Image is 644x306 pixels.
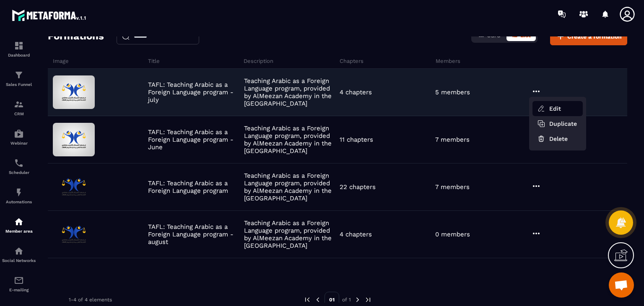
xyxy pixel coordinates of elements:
[14,275,24,285] img: email
[340,136,373,143] p: 11 chapters
[2,288,36,292] p: E-mailing
[148,81,239,104] p: TAFL: Teaching Arabic as a Foreign Language program - july
[2,112,36,116] p: CRM
[2,210,36,240] a: automationsautomationsMember area
[244,58,338,64] h6: Description
[2,53,36,57] p: Dashboard
[532,101,583,116] button: Edit
[244,124,335,155] p: Teaching Arabic as a Foreign Language program, provided by AlMeezan Academy in the [GEOGRAPHIC_DATA]
[148,223,239,246] p: TAFL: Teaching Arabic as a Foreign Language program - august
[2,200,36,204] p: Automations
[364,296,372,303] img: next
[340,183,376,191] p: 22 chapters
[2,170,36,175] p: Scheduler
[340,231,372,238] p: 4 chapters
[53,123,95,156] img: formation-background
[340,58,434,64] h6: Chapters
[435,136,470,143] p: 7 members
[340,88,372,96] p: 4 chapters
[567,32,622,41] span: Create a formation
[2,34,36,64] a: formationformationDashboard
[48,28,104,45] h2: Formations
[2,64,36,93] a: formationformationSales Funnel
[69,297,112,303] p: 1-4 of 4 elements
[436,58,530,64] h6: Members
[148,58,242,64] h6: Title
[14,217,24,227] img: automations
[14,129,24,139] img: automations
[2,181,36,210] a: automationsautomationsAutomations
[148,128,239,151] p: TAFL: Teaching Arabic as a Foreign Language program - June
[314,296,322,303] img: prev
[609,272,634,298] a: Open chat
[435,183,470,191] p: 7 members
[14,158,24,168] img: scheduler
[2,258,36,263] p: Social Networks
[2,82,36,87] p: Sales Funnel
[304,296,311,303] img: prev
[244,172,335,202] p: Teaching Arabic as a Foreign Language program, provided by AlMeezan Academy in the [GEOGRAPHIC_DATA]
[14,70,24,80] img: formation
[2,269,36,298] a: emailemailE-mailing
[2,229,36,233] p: Member area
[2,141,36,145] p: Webinar
[354,296,361,303] img: next
[14,246,24,256] img: social-network
[435,88,470,96] p: 5 members
[53,58,146,64] h6: Image
[2,122,36,152] a: automationsautomationsWebinar
[53,75,95,109] img: formation-background
[148,179,239,194] p: TAFL: Teaching Arabic as a Foreign Language program
[53,170,95,204] img: formation-background
[53,218,95,251] img: formation-background
[2,240,36,269] a: social-networksocial-networkSocial Networks
[2,152,36,181] a: schedulerschedulerScheduler
[244,219,335,249] p: Teaching Arabic as a Foreign Language program, provided by AlMeezan Academy in the [GEOGRAPHIC_DATA]
[14,187,24,197] img: automations
[435,231,470,238] p: 0 members
[12,8,87,23] img: logo
[550,28,627,45] button: Create a formation
[342,296,351,303] p: of 1
[14,41,24,51] img: formation
[244,77,335,107] p: Teaching Arabic as a Foreign Language program, provided by AlMeezan Academy in the [GEOGRAPHIC_DATA]
[532,131,583,146] button: Delete
[14,99,24,109] img: formation
[532,116,583,131] button: Duplicate
[2,93,36,122] a: formationformationCRM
